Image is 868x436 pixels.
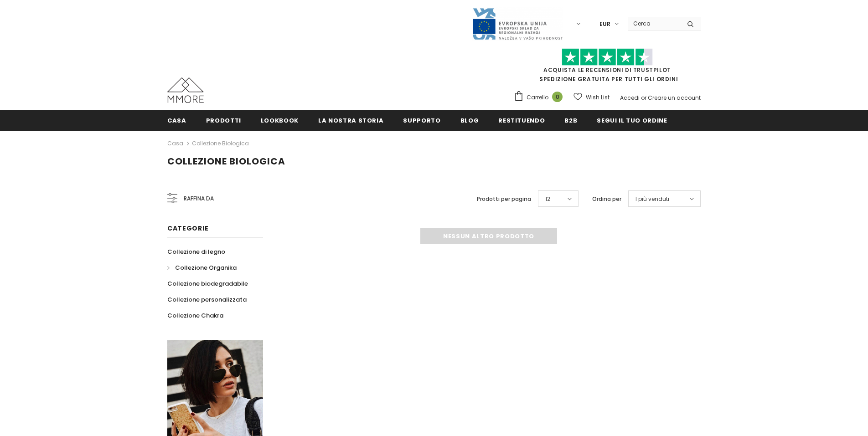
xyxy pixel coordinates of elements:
span: Lookbook [261,116,299,125]
img: Javni Razpis [472,7,563,41]
span: supporto [403,116,440,125]
a: Wish List [573,89,610,105]
a: Segui il tuo ordine [597,110,667,130]
span: B2B [564,116,577,125]
span: 0 [552,92,563,102]
a: Collezione Organika [167,260,237,276]
span: Casa [167,116,186,125]
a: Blog [460,110,479,130]
span: Carrello [527,93,548,102]
span: SPEDIZIONE GRATUITA PER TUTTI GLI ORDINI [514,52,701,83]
a: Casa [167,138,183,149]
span: Raffina da [184,194,214,204]
label: Ordina per [592,195,621,204]
a: Lookbook [261,110,299,130]
a: La nostra storia [318,110,383,130]
a: Collezione biologica [192,139,249,147]
a: Collezione personalizzata [167,292,247,308]
span: 12 [545,195,550,204]
a: Prodotti [206,110,241,130]
span: Categorie [167,224,208,233]
a: Acquista le recensioni di TrustPilot [543,66,671,74]
span: La nostra storia [318,116,383,125]
span: EUR [599,20,610,29]
a: Collezione Chakra [167,308,223,323]
span: Blog [460,116,479,125]
span: Collezione biodegradabile [167,279,248,288]
span: Collezione Chakra [167,311,223,320]
img: Casi MMORE [167,77,204,103]
span: or [641,94,646,102]
a: B2B [564,110,577,130]
span: Collezione biologica [167,155,285,168]
a: Collezione biodegradabile [167,276,248,292]
a: Creare un account [648,94,701,102]
span: Collezione Organika [175,263,237,272]
span: Wish List [586,93,610,102]
a: Javni Razpis [472,20,563,27]
a: Collezione di legno [167,244,225,260]
label: Prodotti per pagina [477,195,531,204]
span: I più venduti [635,195,669,204]
img: Fidati di Pilot Stars [562,48,653,66]
a: Restituendo [498,110,545,130]
a: Carrello 0 [514,91,567,104]
span: Collezione personalizzata [167,295,247,304]
a: Accedi [620,94,640,102]
a: supporto [403,110,440,130]
span: Segui il tuo ordine [597,116,667,125]
span: Prodotti [206,116,241,125]
a: Casa [167,110,186,130]
input: Search Site [628,17,680,30]
span: Restituendo [498,116,545,125]
span: Collezione di legno [167,247,225,256]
